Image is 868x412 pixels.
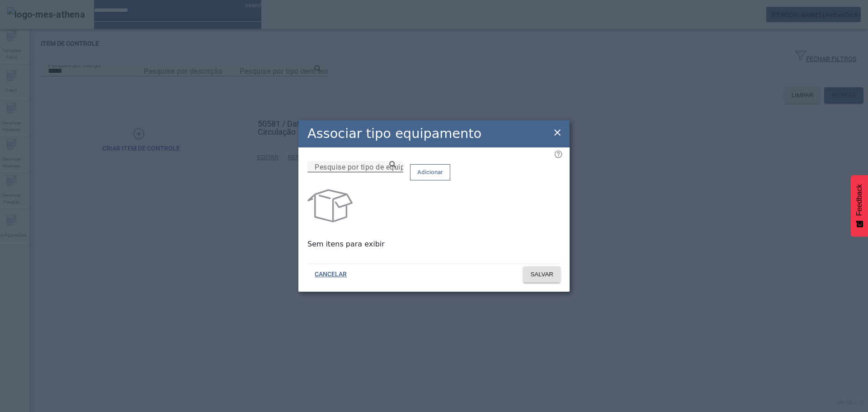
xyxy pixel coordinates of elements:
h2: Associar tipo equipamento [307,124,481,143]
button: CANCELAR [307,266,354,283]
mat-label: Pesquise por tipo de equipamento [315,162,430,171]
button: Feedback - Mostrar pesquisa [851,175,868,237]
button: SALVAR [523,266,561,283]
input: Number [315,161,396,172]
button: Adicionar [410,164,450,180]
span: CANCELAR [315,270,347,279]
p: Sem itens para exibir [307,239,561,250]
span: Feedback [855,184,863,216]
span: SALVAR [530,270,553,279]
span: Adicionar [417,168,443,177]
